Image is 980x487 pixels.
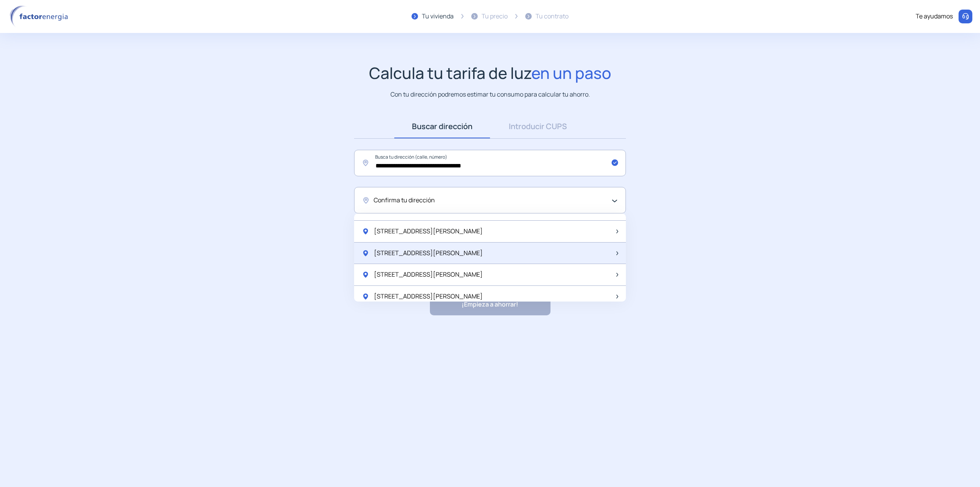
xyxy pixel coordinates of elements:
img: arrow-next-item.svg [616,230,618,233]
div: Tu contrato [536,11,568,21]
img: location-pin-green.svg [362,293,369,300]
a: Introducir CUPS [490,115,586,138]
img: location-pin-green.svg [362,228,369,235]
span: [STREET_ADDRESS][PERSON_NAME] [374,292,483,302]
span: [STREET_ADDRESS][PERSON_NAME] [374,270,483,280]
img: logo factor [8,5,73,28]
span: en un paso [531,62,611,84]
img: arrow-next-item.svg [616,273,618,277]
div: Tu vivienda [422,11,454,21]
img: location-pin-green.svg [362,271,369,279]
img: arrow-next-item.svg [616,251,618,255]
span: [STREET_ADDRESS][PERSON_NAME] [374,226,483,236]
div: Te ayudamos [916,11,953,21]
img: llamar [962,13,969,20]
span: Confirma tu dirección [374,195,435,205]
img: arrow-next-item.svg [616,295,618,298]
span: [STREET_ADDRESS][PERSON_NAME] [374,248,483,258]
p: Con tu dirección podremos estimar tu consumo para calcular tu ahorro. [390,90,590,99]
img: location-pin-green.svg [362,249,369,257]
a: Buscar dirección [394,115,490,138]
div: Tu precio [482,11,508,21]
h1: Calcula tu tarifa de luz [369,64,611,82]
